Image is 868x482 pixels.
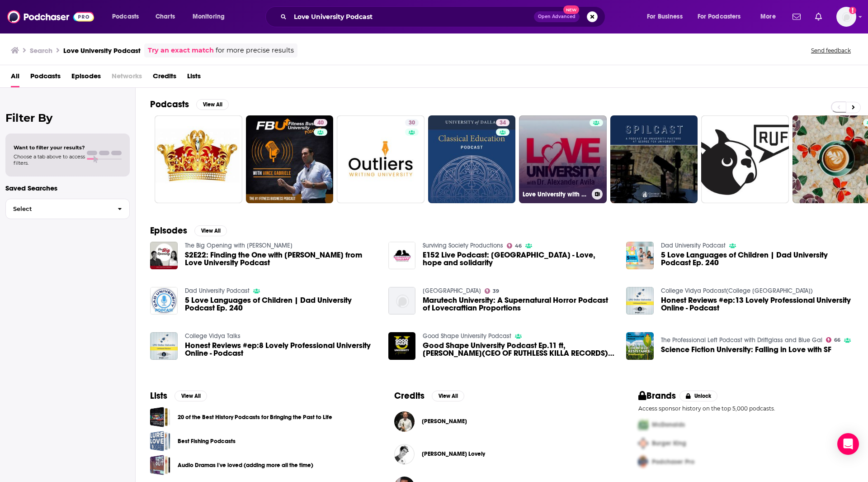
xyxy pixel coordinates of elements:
[428,115,516,203] a: 34
[150,390,167,401] h2: Lists
[638,390,676,401] h2: Brands
[538,14,576,19] span: Open Advanced
[394,390,425,401] h2: Credits
[638,405,854,412] p: Access sponsor history on the top 5,000 podcasts.
[661,251,854,267] a: 5 Love Languages of Children | Dad University Podcast Ep. 240
[150,225,187,236] h2: Episodes
[534,11,580,22] button: Open AdvancedNew
[661,346,831,353] a: Science Fiction University: Falling in Love with SF
[196,99,229,110] button: View All
[422,450,485,458] span: [PERSON_NAME] Lovely
[394,390,464,401] a: CreditsView All
[388,287,416,315] a: Marutech University: A Supernatural Horror Podcast of Lovecraftian Proportions
[493,289,499,293] span: 39
[11,69,19,87] a: All
[150,407,170,427] a: 20 of the Best History Podcasts for Bringing the Past to Life
[112,10,139,23] span: Podcasts
[423,342,615,357] span: Good Shape University Podcast Ep.11 ft, [PERSON_NAME](CEO OF RUTHLESS KILLA RECORDS) & Sifu Of Bl...
[837,433,859,455] div: Open Intercom Messenger
[5,199,130,219] button: Select
[150,431,170,451] span: Best Fishing Podcasts
[178,436,236,446] a: Best Fishing Podcasts
[661,287,813,295] a: College Vidya Podcast(College Ki Baat Vidya Ke Sath)
[626,287,654,315] img: Honest Reviews #ep:13 Lovely Professional University Online - Podcast
[836,7,856,27] button: Show profile menu
[112,69,142,87] span: Networks
[422,418,467,425] span: [PERSON_NAME]
[14,144,85,151] span: Want to filter your results?
[186,10,236,24] button: open menu
[337,115,425,203] a: 30
[641,10,694,24] button: open menu
[692,10,754,24] button: open menu
[661,296,854,312] a: Honest Reviews #ep:13 Lovely Professional University Online - Podcast
[388,242,416,269] img: E152 Live Podcast: Northumbria University - Love, hope and solidarity
[388,332,416,360] img: Good Shape University Podcast Ep.11 ft, Jerry Gibson(CEO OF RUTHLESS KILLA RECORDS) & Sifu Of Bly...
[507,243,522,248] a: 46
[423,296,615,312] span: Marutech University: A Supernatural Horror Podcast of Lovecraftian Proportions
[760,10,776,23] span: More
[156,10,175,23] span: Charts
[274,6,614,27] div: Search podcasts, credits, & more...
[661,336,822,344] a: The Professional Left Podcast with Driftglass and Blue Gal
[153,69,176,87] a: Credits
[150,225,227,236] a: EpisodesView All
[7,8,94,25] img: Podchaser - Follow, Share and Rate Podcasts
[422,450,485,458] a: Garrison Lovely
[150,455,170,475] a: Audio Dramas I've loved (adding more all the time)
[185,296,377,312] span: 5 Love Languages of Children | Dad University Podcast Ep. 240
[836,7,856,27] img: User Profile
[394,444,415,464] img: Garrison Lovely
[519,115,607,203] a: Love University with [PERSON_NAME]
[394,407,609,436] button: Tom LovemanTom Loveman
[423,251,615,267] a: E152 Live Podcast: Northumbria University - Love, hope and solidarity
[150,242,178,269] a: S2E22: Finding the One with Grace Rubis from Love University Podcast
[836,7,856,27] span: Logged in as AtriaBooks
[409,119,415,128] span: 30
[515,244,522,248] span: 46
[394,411,415,432] img: Tom Loveman
[193,10,225,23] span: Monitoring
[150,287,178,315] img: 5 Love Languages of Children | Dad University Podcast Ep. 240
[71,69,101,87] a: Episodes
[563,5,580,14] span: New
[647,10,683,23] span: For Business
[185,251,377,267] span: S2E22: Finding the One with [PERSON_NAME] from Love University Podcast
[216,45,294,56] span: for more precise results
[194,225,227,236] button: View All
[150,99,189,110] h2: Podcasts
[652,458,694,466] span: Podchaser Pro
[150,332,178,360] img: Honest Reviews #ep:8 Lovely Professional University Online - Podcast
[811,9,826,24] a: Show notifications dropdown
[150,99,229,110] a: PodcastsView All
[500,119,506,128] span: 34
[30,69,61,87] a: Podcasts
[290,10,534,24] input: Search podcasts, credits, & more...
[423,342,615,357] a: Good Shape University Podcast Ep.11 ft, Jerry Gibson(CEO OF RUTHLESS KILLA RECORDS) & Sifu Of Bly...
[394,439,609,468] button: Garrison LovelyGarrison Lovely
[314,119,327,126] a: 40
[187,69,201,87] span: Lists
[496,119,509,126] a: 34
[626,332,654,360] img: Science Fiction University: Falling in Love with SF
[826,337,840,343] a: 66
[679,391,718,401] button: Unlock
[178,460,313,470] a: Audio Dramas I've loved (adding more all the time)
[185,287,250,295] a: Dad University Podcast
[148,45,214,56] a: Try an exact match
[423,287,481,295] a: Marutech University
[423,332,511,340] a: Good Shape University Podcast
[432,391,464,401] button: View All
[30,46,52,55] h3: Search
